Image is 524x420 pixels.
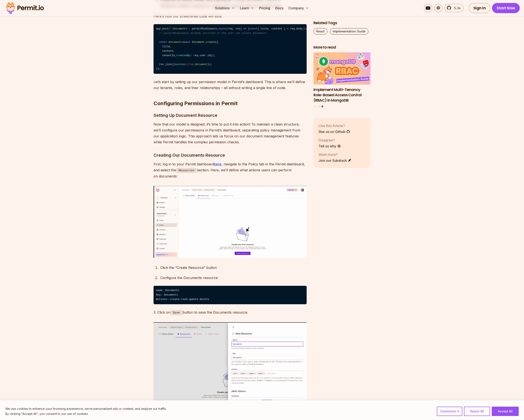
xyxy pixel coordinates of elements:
[175,63,186,66] span: success
[321,106,323,107] button: Go to slide 3
[169,41,181,44] span: document
[313,53,371,103] li: 3 of 3
[206,41,215,44] span: create
[176,168,197,173] code: Resources
[257,4,272,12] a: Pricing
[154,121,307,145] p: Now that our model is designed, it’s time to put it into action! To maintain a clean structure, w...
[154,186,307,258] img: image.png
[492,3,520,13] a: Start Now
[195,63,208,66] span: document
[162,27,168,30] span: post
[319,138,341,143] p: Disagree?
[238,4,256,12] button: Learn
[159,32,267,35] span: // permitMiddleware already verified if the user can create documents
[160,265,307,271] div: Click the “Create Resource” button
[218,27,226,30] span: async
[207,54,211,57] span: id
[170,310,183,315] code: Save
[187,63,193,66] span: true
[160,275,307,281] div: Configure the Documents resource:
[313,53,371,103] a: Implement Multi-Tenancy Role-Based Access Control (RBAC) in MongoDBImplement Multi-Tenancy Role-B...
[165,63,172,66] span: json
[469,3,490,13] a: Sign In
[451,6,461,11] span: 5.3k
[464,407,490,416] button: Reject All
[200,54,206,57] span: user
[5,411,167,416] p: By clicking "Accept All", you consent to our use of cookies.
[287,4,311,12] button: Company
[169,298,170,301] span: -
[154,286,307,304] code: name: Documents Key: documents Actions: create read update delete
[313,53,371,108] div: Posts
[159,41,167,44] span: const
[313,20,371,26] h2: Related Tags
[192,41,204,44] span: Document
[304,27,312,30] span: const
[154,112,307,119] h3: Setting Up Document Resource
[319,158,352,163] a: Join our Substack
[330,28,368,35] a: Implementation Guide
[187,298,189,301] span: -
[313,45,371,50] h2: More to read
[296,27,302,30] span: body
[319,152,352,157] p: Want more?
[313,53,371,85] img: Implement Multi-Tenancy Role-Based Access Control (RBAC) in MongoDB
[213,4,236,12] button: Solutions
[154,79,307,91] p: Let’s start by setting up our permission model in Permit’s dashboard. This is where we’ll define ...
[5,406,167,411] p: We use cookies to enhance your browsing experience, serve personalized ads or content, and analyz...
[314,106,316,107] button: Go to slide 1
[154,309,307,315] p: 3. Click on button to save the Documents resource.
[154,83,307,107] h2: Configuring Permissions in Permit
[318,106,320,107] button: Go to slide 2
[250,27,257,30] span: const
[313,87,371,103] h3: Implement Multi-Tenancy Role-Based Access Control (RBAC) in MongoDB
[198,298,200,301] span: -
[444,4,464,12] a: 5.3k
[319,144,341,149] a: Tell us why
[154,152,307,159] h3: Creating Our Documents Resource
[154,161,307,179] p: First, log in to your Permit dashboard , navigate to the Policy tab in the Permit dashboard, and ...
[154,24,307,74] code: app. ( , permitMiddleware, (req, res) => { { title, content } = req. ; tenantId = req. . ; = . ({...
[319,123,350,128] p: Like this Article?
[313,28,327,35] a: React
[492,407,519,416] button: Accept All
[170,27,189,30] span: '/documents'
[319,129,350,134] a: Star us on Github
[214,162,221,166] a: here
[274,4,285,12] a: Docs
[4,1,46,15] img: Permit logo
[179,298,181,301] span: -
[437,407,462,416] button: Customize
[176,54,190,57] span: createdBy
[183,41,190,44] span: await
